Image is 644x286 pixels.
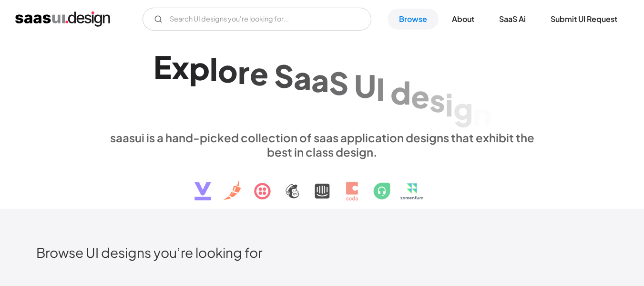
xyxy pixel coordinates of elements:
a: Browse [388,9,439,30]
div: p [189,49,210,86]
div: e [250,55,268,92]
div: I [376,71,385,107]
div: i [445,85,453,122]
a: home [15,11,110,27]
div: a [294,59,311,96]
form: Email Form [143,8,371,31]
div: n [473,95,491,131]
div: g [453,90,473,127]
div: o [218,52,238,88]
div: r [238,53,250,90]
a: About [440,9,486,30]
div: S [329,64,348,101]
div: d [390,74,411,111]
div: s [429,82,445,118]
div: l [210,50,218,87]
input: Search UI designs you're looking for... [143,8,371,31]
a: SaaS Ai [488,9,537,30]
div: e [411,77,429,114]
img: text, icon, saas logo [178,159,467,209]
h2: Browse UI designs you’re looking for [36,244,608,261]
div: S [274,57,294,94]
div: x [172,49,189,85]
div: U [354,67,376,104]
div: a [311,62,329,98]
div: E [153,48,172,85]
a: Submit UI Request [539,9,629,30]
div: saasui is a hand-picked collection of saas application designs that exhibit the best in class des... [103,130,542,159]
h1: Explore SaaS UI design patterns & interactions. [103,48,542,121]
